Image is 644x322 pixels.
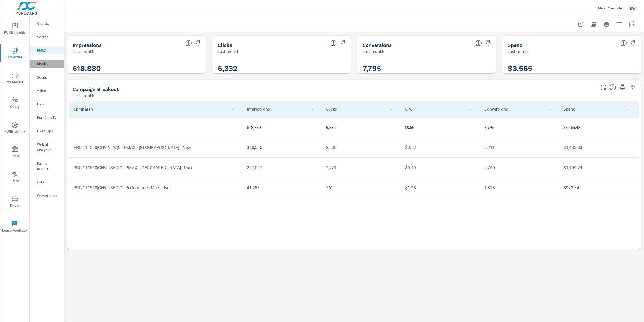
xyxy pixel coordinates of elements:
p: Last month [218,48,239,55]
span: Save this to your personalized report [618,83,627,91]
div: Conversions [30,192,64,200]
p: PMAX [37,48,59,53]
p: Calls [37,179,59,185]
td: 761 [322,181,401,195]
h5: Impressions [72,42,102,48]
span: Query [2,97,28,110]
p: Social [37,75,59,80]
span: The amount of money spent on advertising during the period. [620,40,627,46]
span: This is a summary of PMAX performance results by campaign. Each column can be sorted. [610,84,616,90]
td: $972.34 [559,181,638,195]
td: 2,800 [322,141,401,154]
td: $0.53 [401,141,480,154]
td: 1,823 [480,181,559,195]
p: Search [37,34,59,40]
span: The number of times an ad was shown on your behalf. [185,40,192,46]
div: Pacing Report [30,159,64,173]
p: Conversions [484,106,542,112]
td: 320,585 [243,141,322,154]
div: Website Analytics [30,140,64,154]
button: Apply Filters [614,19,625,30]
td: 2,760 [480,161,559,175]
p: CPC [405,106,463,112]
p: $3,565.42 [563,124,634,130]
div: Calls [30,178,64,186]
button: Print Report [601,19,612,30]
td: PRC|111560|CHV|USED|C - PMAX - [GEOGRAPHIC_DATA] - Used [69,161,243,175]
p: Conversions [37,193,59,198]
span: Save this to your personalized report [484,39,493,47]
span: PURE Identity [2,122,28,135]
p: Overall [37,21,59,26]
div: EW [628,3,638,13]
span: My Market [2,72,28,85]
h3: 618,880 [72,64,200,73]
td: $1,109.24 [559,161,638,175]
p: Merit Chevrolet [598,6,624,10]
button: Minimize Widget [629,83,638,91]
div: nav menu [0,16,29,239]
p: Campaign [74,106,225,112]
div: Social [30,73,64,81]
td: 2,771 [322,161,401,175]
div: Video [30,87,64,95]
h5: Conversions [363,42,392,48]
p: Display [37,61,59,66]
p: Website Analytics [37,142,59,153]
p: 6,332 [326,124,397,130]
p: PureCars TV [37,115,59,120]
div: Local [30,100,64,108]
div: Display [30,60,64,68]
p: 7,795 [484,124,555,130]
span: Tier2 [2,171,28,184]
span: Tools [2,146,28,160]
p: $0.56 [405,124,476,130]
p: Last month [508,48,529,55]
div: Fixed Ops [30,127,64,135]
p: 618,880 [247,124,317,130]
p: Clicks [326,106,384,112]
button: Make Fullscreen [599,83,608,91]
span: Save this to your personalized report [629,39,638,47]
p: Last month [72,48,94,55]
span: Advertise [2,47,28,61]
h3: 6,332 [218,64,346,73]
td: 41,288 [243,181,322,195]
td: $1.28 [401,181,480,195]
span: Leave Feedback [2,221,28,234]
button: Select Date Range [627,19,638,30]
button: "Export Report to PDF" [588,19,599,30]
td: PRC|111560|CHV|USED|C - Performance Max - Used [69,181,243,195]
p: Spend [563,106,621,112]
span: PURE Insights [2,23,28,36]
td: $1,483.83 [559,141,638,154]
h5: Spend [508,42,522,48]
p: Local [37,101,59,107]
div: Search [30,33,64,41]
span: Save this to your personalized report [339,39,347,47]
p: Fixed Ops [37,128,59,134]
p: Impressions [247,106,305,112]
div: Overall [30,19,64,27]
h3: $3,565 [508,64,636,73]
span: Save this to your personalized report [194,39,203,47]
h5: Clicks [218,42,232,48]
p: Video [37,88,59,93]
span: Total Conversions include Actions, Leads and Unmapped. [475,40,482,46]
h5: Campaign Breakout [72,86,119,92]
td: $0.40 [401,161,480,175]
span: The number of times an ad was clicked by a consumer. [330,40,337,46]
td: 257,007 [243,161,322,175]
p: Last month [72,92,94,99]
div: PMAX [30,46,64,54]
p: Last month [363,48,384,55]
td: PRC|111560|CHV|NEW|C - PMAX - [GEOGRAPHIC_DATA] - New [69,141,243,154]
div: PureCars TV [30,114,64,122]
p: Pacing Report [37,161,59,171]
span: Driver [2,196,28,209]
h3: 7,795 [363,64,491,73]
td: 3,211 [480,141,559,154]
